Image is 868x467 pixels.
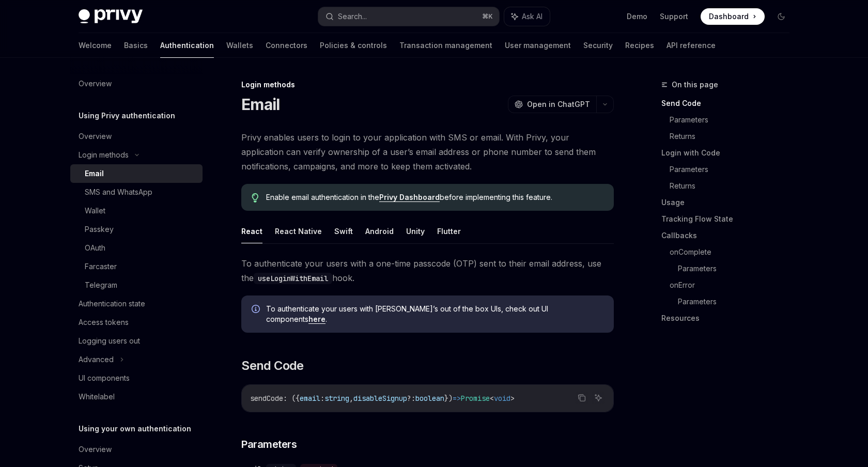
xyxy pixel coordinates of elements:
span: To authenticate your users with a one-time passcode (OTP) sent to their email address, use the hook. [241,256,614,285]
a: Connectors [266,33,307,58]
a: SMS and WhatsApp [70,183,203,201]
div: SMS and WhatsApp [85,186,152,198]
a: Wallets [226,33,253,58]
span: email [300,394,320,403]
button: Android [365,219,394,243]
svg: Info [252,305,262,315]
div: Email [85,167,104,180]
a: Privy Dashboard [379,193,440,202]
a: Overview [70,127,203,146]
span: , [349,394,353,403]
a: API reference [667,33,716,58]
a: Parameters [678,293,798,310]
div: Logging users out [79,335,140,347]
button: Unity [406,219,425,243]
span: => [453,394,461,403]
a: Email [70,164,203,183]
div: Farcaster [85,260,117,273]
svg: Tip [252,193,259,203]
span: Send Code [241,357,304,374]
span: < [490,394,494,403]
div: Overview [79,443,112,456]
div: Access tokens [79,316,129,329]
a: here [308,315,326,324]
span: sendCode [250,394,283,403]
a: Logging users out [70,332,203,350]
span: Privy enables users to login to your application with SMS or email. With Privy, your application ... [241,130,614,174]
a: Passkey [70,220,203,239]
a: OAuth [70,239,203,257]
span: On this page [672,79,718,91]
a: Authentication [160,33,214,58]
span: To authenticate your users with [PERSON_NAME]’s out of the box UIs, check out UI components . [266,304,603,324]
span: > [510,394,515,403]
button: React Native [275,219,322,243]
span: boolean [415,394,444,403]
a: Telegram [70,276,203,294]
button: Ask AI [504,7,550,26]
div: Overview [79,130,112,143]
a: Usage [661,194,798,211]
button: Ask AI [592,391,605,404]
a: Demo [627,11,647,22]
img: dark logo [79,9,143,24]
a: Welcome [79,33,112,58]
a: Security [583,33,613,58]
div: Search... [338,10,367,23]
span: ?: [407,394,415,403]
a: Parameters [670,161,798,178]
span: void [494,394,510,403]
a: User management [505,33,571,58]
span: Promise [461,394,490,403]
div: Telegram [85,279,117,291]
a: Resources [661,310,798,326]
div: Overview [79,77,112,90]
a: onComplete [670,244,798,260]
a: Transaction management [399,33,492,58]
button: Toggle dark mode [773,8,789,25]
div: Login methods [79,149,129,161]
div: Authentication state [79,298,145,310]
div: OAuth [85,242,105,254]
span: Parameters [241,437,297,452]
a: Parameters [670,112,798,128]
a: Parameters [678,260,798,277]
button: Search...⌘K [318,7,499,26]
a: Farcaster [70,257,203,276]
a: Overview [70,440,203,459]
button: Open in ChatGPT [508,96,596,113]
button: Copy the contents from the code block [575,391,588,404]
a: Wallet [70,201,203,220]
a: Returns [670,178,798,194]
div: Login methods [241,80,614,90]
button: Swift [334,219,353,243]
code: useLoginWithEmail [254,273,332,284]
a: Returns [670,128,798,145]
div: Passkey [85,223,114,236]
a: Overview [70,74,203,93]
span: Enable email authentication in the before implementing this feature. [266,192,603,203]
span: Ask AI [522,11,542,22]
span: Dashboard [709,11,749,22]
a: Login with Code [661,145,798,161]
a: Recipes [625,33,654,58]
a: onError [670,277,798,293]
span: Open in ChatGPT [527,99,590,110]
div: UI components [79,372,130,384]
a: Authentication state [70,294,203,313]
h1: Email [241,95,280,114]
a: Support [660,11,688,22]
button: React [241,219,262,243]
div: Wallet [85,205,105,217]
a: Policies & controls [320,33,387,58]
a: Tracking Flow State [661,211,798,227]
a: Send Code [661,95,798,112]
a: Access tokens [70,313,203,332]
span: : [320,394,324,403]
div: Whitelabel [79,391,115,403]
div: Advanced [79,353,114,366]
h5: Using your own authentication [79,423,191,435]
h5: Using Privy authentication [79,110,175,122]
a: Basics [124,33,148,58]
span: string [324,394,349,403]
